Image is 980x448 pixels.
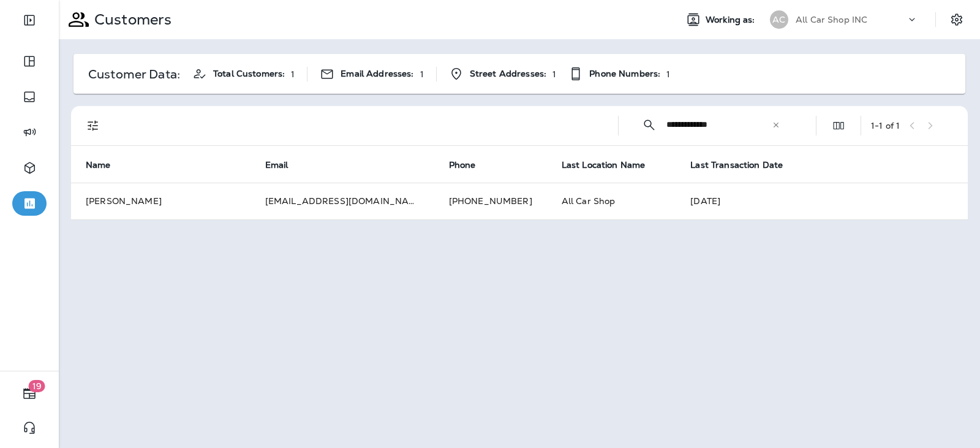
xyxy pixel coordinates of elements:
[291,69,295,79] p: 1
[12,381,47,406] button: 19
[706,15,758,25] span: Working as:
[562,196,616,207] span: All Car Shop
[871,121,900,131] div: 1 - 1 of 1
[81,113,105,138] button: Filters
[946,9,968,31] button: Settings
[251,183,434,219] td: [EMAIL_ADDRESS][DOMAIN_NAME]
[690,159,799,170] span: Last Transaction Date
[770,10,788,29] div: AC
[265,159,304,170] span: Email
[562,159,661,170] span: Last Location Name
[434,183,547,219] td: [PHONE_NUMBER]
[637,113,661,137] button: Collapse Search
[265,160,288,170] span: Email
[213,69,285,79] span: Total Customers:
[449,159,492,170] span: Phone
[562,160,646,170] span: Last Location Name
[676,183,968,219] td: [DATE]
[88,69,180,79] p: Customer Data:
[86,160,111,170] span: Name
[341,69,413,79] span: Email Addresses:
[470,69,546,79] span: Street Addresses:
[71,183,251,219] td: [PERSON_NAME]
[690,160,783,170] span: Last Transaction Date
[29,380,45,392] span: 19
[89,10,171,29] p: Customers
[796,15,867,25] p: All Car Shop INC
[420,69,424,79] p: 1
[12,8,47,32] button: Expand Sidebar
[552,69,556,79] p: 1
[449,160,476,170] span: Phone
[666,69,670,79] p: 1
[86,159,127,170] span: Name
[826,113,851,138] button: Edit Fields
[589,69,660,79] span: Phone Numbers:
